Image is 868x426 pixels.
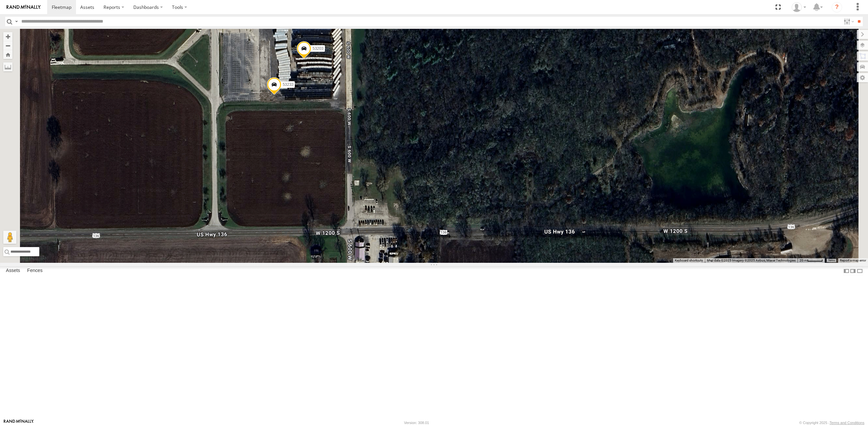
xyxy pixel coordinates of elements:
[841,17,855,26] label: Search Filter Options
[707,259,796,262] span: Map data ©2025 Imagery ©2025 Airbus, Maxar Technologies
[283,82,293,87] span: 53233
[3,41,12,50] button: Zoom out
[798,258,825,263] button: Map Scale: 20 m per 44 pixels
[830,421,864,425] a: Terms and Conditions
[404,421,429,425] div: Version: 308.01
[675,258,703,263] button: Keyboard shortcuts
[3,62,12,71] label: Measure
[312,46,323,51] span: 53203
[14,17,19,26] label: Search Query
[828,259,835,262] a: Terms (opens in new tab)
[789,2,808,12] div: Miky Transport
[24,266,46,276] label: Fences
[4,419,34,426] a: Visit our Website
[850,266,856,276] label: Dock Summary Table to the Right
[3,50,12,59] button: Zoom Home
[799,421,864,425] div: © Copyright 2025 -
[3,266,23,276] label: Assets
[7,5,41,10] img: rand-logo.svg
[3,231,16,244] button: Drag Pegman onto the map to open Street View
[832,2,842,12] i: ?
[843,266,850,276] label: Dock Summary Table to the Left
[857,73,868,82] label: Map Settings
[3,32,12,41] button: Zoom in
[840,259,866,262] a: Report a map error
[800,259,807,262] span: 20 m
[857,266,863,276] label: Hide Summary Table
